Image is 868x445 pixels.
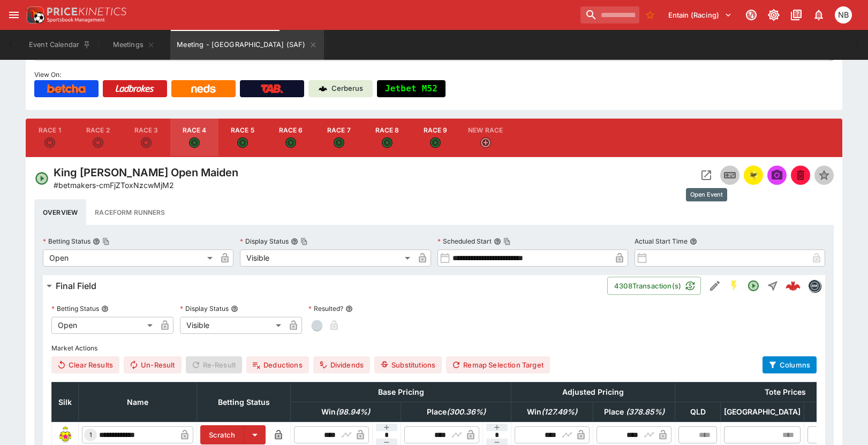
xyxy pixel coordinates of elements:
img: Betcha [47,84,86,93]
button: SGM Enabled [724,276,744,295]
button: Betting Status [101,305,109,313]
button: Notifications [809,5,828,25]
button: Race 9 [411,119,459,157]
button: Deductions [246,356,309,373]
button: Meeting - Greyville (SAF) [170,30,323,60]
span: View On: [34,71,61,79]
button: Overview [34,199,86,225]
svg: Open [189,137,200,148]
svg: Closed [44,137,55,148]
div: Open Event [686,188,727,201]
img: Cerberus [319,84,327,93]
th: Base Pricing [291,382,511,402]
div: Open [43,249,216,267]
p: Cerberus [331,83,363,94]
button: Inplay [720,166,739,185]
svg: Open [382,137,393,148]
th: Betting Status [197,382,291,422]
span: Send Snapshot [767,166,787,185]
img: TabNZ [261,84,283,93]
button: Open [744,276,763,295]
button: Open Event [697,166,716,185]
button: Race 1 [26,119,74,157]
div: Visible [180,317,285,334]
button: Race 8 [363,119,411,157]
button: Remap Selection Target [446,356,550,373]
button: Resulted? [345,305,353,313]
button: No Bookmarks [641,6,659,24]
p: Scheduled Start [437,237,492,246]
p: Betting Status [43,237,90,246]
th: Win [291,402,401,422]
em: ( 300.36 %) [447,407,486,416]
th: [GEOGRAPHIC_DATA] [721,402,804,422]
div: racingform [747,169,760,182]
button: Scheduled StartCopy To Clipboard [494,238,501,245]
a: 82f94c48-f89a-49f5-8cb0-cddbd06b5b30 [782,275,804,296]
button: Substitutions [374,356,442,373]
button: Un-Result [124,356,181,373]
em: ( 127.49 %) [541,407,577,416]
svg: Closed [93,137,103,148]
button: Nicole Brown [832,3,855,27]
div: Nicole Brown [835,6,852,24]
button: Set Featured Event [814,166,834,185]
button: Race 4 [170,119,218,157]
th: QLD [675,402,721,422]
button: Actual Start Time [690,238,697,245]
button: Edit Detail [705,276,724,295]
button: Race 7 [315,119,363,157]
button: Event Calendar [22,30,97,60]
th: Adjusted Pricing [511,382,675,402]
button: Display Status [231,305,238,313]
svg: Open [285,137,296,148]
div: Open [51,317,156,334]
p: Display Status [180,304,229,313]
button: 4308Transaction(s) [607,277,701,295]
button: Race 3 [122,119,170,157]
input: search [580,6,639,24]
button: Straight [763,276,782,295]
img: logo-cerberus--red.svg [786,278,801,293]
button: Jetbet M52 [377,80,446,97]
h6: Final Field [56,280,96,292]
p: Betting Status [51,304,99,313]
div: Visible [240,249,413,267]
img: Sportsbook Management [47,18,105,22]
img: runner 1 [57,426,74,443]
button: Clear Results [51,356,119,373]
button: Copy To Clipboard [102,238,110,245]
label: Market Actions [51,340,817,356]
svg: Closed [141,137,152,148]
button: Race 2 [74,119,122,157]
p: Display Status [240,237,289,246]
img: Ladbrokes [115,84,154,93]
em: ( 98.94 %) [336,407,370,416]
button: racingform [744,166,763,185]
h4: King [PERSON_NAME] Open Maiden [54,166,238,179]
p: Actual Start Time [635,237,688,246]
a: Cerberus [308,80,373,97]
button: Documentation [787,5,806,25]
img: PriceKinetics Logo [24,4,45,26]
button: Raceform Runners [86,199,173,225]
svg: Open [237,137,248,148]
p: Copy To Clipboard [54,179,174,191]
th: Name [79,382,197,422]
button: Betting StatusCopy To Clipboard [93,238,100,245]
button: Scratch [200,425,244,444]
img: Neds [191,84,215,93]
div: betmakers [808,279,821,292]
button: Dividends [313,356,370,373]
button: Final Field4308Transaction(s)Edit DetailSGM EnabledOpenStraight82f94c48-f89a-49f5-8cb0-cddbd06b5b... [43,275,825,296]
svg: Open [747,279,760,292]
button: Meetings [100,30,168,60]
button: Columns [763,356,817,373]
button: New Race [459,119,511,157]
div: 82f94c48-f89a-49f5-8cb0-cddbd06b5b30 [786,278,801,293]
p: Resulted? [308,304,343,313]
button: Display StatusCopy To Clipboard [291,238,298,245]
button: open drawer [4,5,24,25]
th: Win [511,402,593,422]
img: racingform.png [747,169,760,181]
